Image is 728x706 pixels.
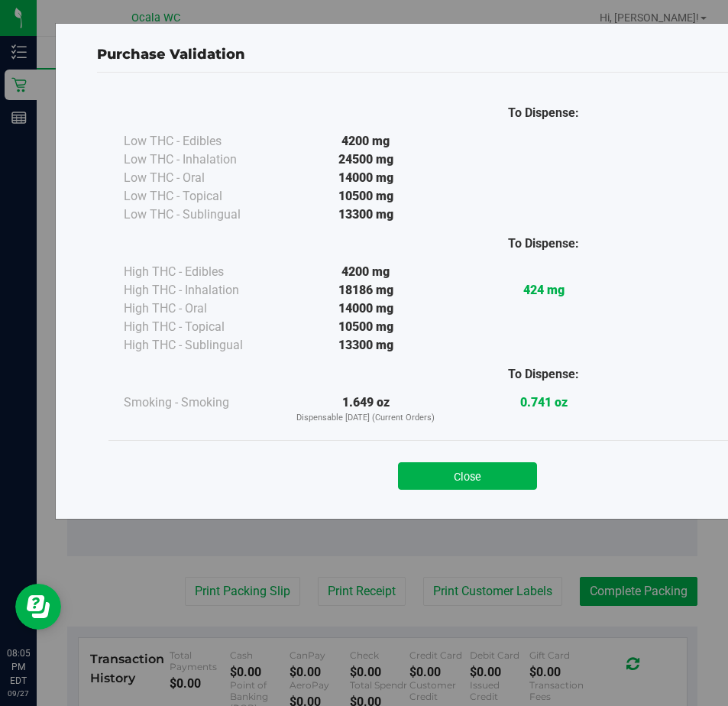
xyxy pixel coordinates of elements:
[124,318,277,336] div: High THC - Topical
[124,132,277,151] div: Low THC - Edibles
[277,300,455,318] div: 14000 mg
[97,46,245,63] span: Purchase Validation
[277,412,455,425] p: Dispensable [DATE] (Current Orders)
[523,283,565,297] strong: 424 mg
[124,151,277,169] div: Low THC - Inhalation
[455,104,633,122] div: To Dispense:
[277,206,455,224] div: 13300 mg
[277,187,455,206] div: 10500 mg
[277,132,455,151] div: 4200 mg
[124,263,277,281] div: High THC - Edibles
[277,281,455,300] div: 18186 mg
[124,169,277,187] div: Low THC - Oral
[277,393,455,425] div: 1.649 oz
[277,151,455,169] div: 24500 mg
[277,263,455,281] div: 4200 mg
[124,300,277,318] div: High THC - Oral
[15,584,61,630] iframe: Resource center
[277,169,455,187] div: 14000 mg
[455,235,633,253] div: To Dispense:
[520,395,568,410] strong: 0.741 oz
[124,336,277,355] div: High THC - Sublingual
[124,393,277,412] div: Smoking - Smoking
[124,281,277,300] div: High THC - Inhalation
[124,206,277,224] div: Low THC - Sublingual
[277,318,455,336] div: 10500 mg
[277,336,455,355] div: 13300 mg
[455,365,633,384] div: To Dispense:
[124,187,277,206] div: Low THC - Topical
[398,462,537,490] button: Close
